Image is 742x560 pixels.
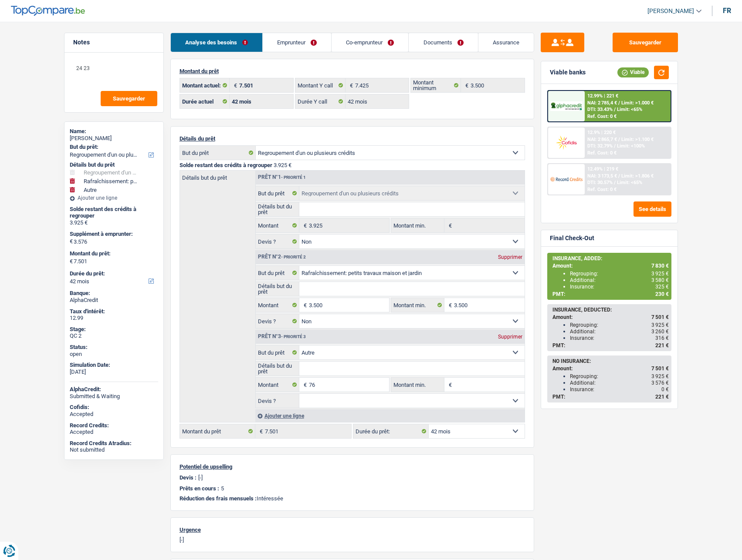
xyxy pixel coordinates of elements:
div: AlphaCredit [70,297,158,304]
p: [-] [198,474,203,481]
p: Détails du prêt [180,135,525,142]
span: / [614,180,616,185]
p: Montant du prêt [180,68,525,74]
button: See details [634,201,671,217]
span: NAI: 3 173,5 € [587,173,617,179]
span: NAI: 2 785,4 € [587,100,617,106]
label: Devis ? [256,235,300,248]
div: 3.925 € [70,219,158,226]
div: Ref. Cost: 0 € [587,187,617,192]
span: Limit: >1.000 € [621,100,654,106]
p: 5 [221,485,224,492]
span: 325 € [655,284,669,290]
label: Détails but du prêt [256,202,300,216]
span: 3 576 € [651,380,669,386]
div: INSURANCE, DEDUCTED: [552,307,669,313]
span: 3 925 € [651,373,669,379]
label: Supplément à emprunter: [70,231,156,238]
span: Réduction des frais mensuels : [180,495,257,502]
div: Prêt n°2 [256,254,308,260]
span: 0 € [661,386,669,392]
label: Montant [256,378,300,392]
div: Supprimer [496,255,525,260]
div: Détails but du prêt [70,161,158,168]
div: Accepted [70,429,158,436]
div: 12.99% | 221 € [587,93,618,99]
span: 3 580 € [651,277,669,283]
span: DTI: 32.79% [587,143,613,149]
div: QC 2 [70,332,158,339]
label: Montant Y call [295,78,346,92]
div: Banque: [70,290,158,297]
label: Devis ? [256,394,300,408]
div: PMT: [552,394,669,400]
div: Cofidis: [70,404,158,411]
span: € [70,258,73,265]
div: Viable [617,67,649,77]
div: NO INSURANCE: [552,358,669,364]
span: Limit: <100% [617,143,645,149]
div: Regrouping: [570,322,669,328]
span: Sauvegarder [113,96,145,101]
span: / [614,143,616,149]
img: Record Credits [550,171,583,187]
div: Accepted [70,411,158,418]
label: Détails but du prêt [256,282,300,296]
label: But du prêt [256,186,300,200]
a: Documents [409,33,478,52]
div: Status: [70,344,158,351]
div: Record Credits Atradius: [70,440,158,447]
label: Montant actuel: [180,78,230,92]
span: 3 925 € [651,271,669,277]
div: 12.9% | 220 € [587,130,616,135]
span: € [444,298,454,312]
p: Potentiel de upselling [180,463,525,470]
div: Name: [70,128,158,135]
span: / [618,100,620,106]
div: INSURANCE, ADDED: [552,255,669,262]
div: Insurance: [570,386,669,392]
span: 7 830 € [651,263,669,269]
div: Additional: [570,329,669,335]
a: Analyse des besoins [171,33,262,52]
div: open [70,351,158,358]
label: Montant du prêt: [70,250,156,257]
span: Limit: <65% [617,180,642,185]
div: Additional: [570,277,669,283]
div: Ajouter une ligne [70,195,158,201]
p: [-] [180,537,525,543]
label: Montant [256,218,300,232]
div: 12.49% | 219 € [587,166,618,172]
label: But du prêt [180,146,256,160]
h5: Notes [73,39,155,46]
label: But du prêt: [70,144,156,151]
span: € [346,78,355,92]
div: Simulation Date: [70,362,158,369]
span: € [444,218,454,232]
span: 221 € [655,342,669,349]
img: TopCompare Logo [11,6,85,16]
button: Sauvegarder [613,33,678,52]
span: 3 925 € [651,322,669,328]
span: / [614,107,616,112]
div: Ref. Cost: 0 € [587,150,617,156]
p: Devis : [180,474,197,481]
span: - Priorité 3 [281,334,306,339]
span: 7 501 € [651,314,669,320]
span: Solde restant des crédits à regrouper [180,162,272,168]
span: € [444,378,454,392]
img: Cofidis [550,134,583,151]
a: Assurance [478,33,534,52]
label: Durée Y call [295,94,346,108]
span: NAI: 2 865,7 € [587,137,617,142]
div: Submitted & Waiting [70,393,158,400]
div: Supprimer [496,334,525,339]
div: Regrouping: [570,271,669,277]
div: Amount: [552,314,669,320]
span: 3 260 € [651,329,669,335]
p: Prêts en cours : [180,485,219,492]
span: DTI: 33.43% [587,107,613,112]
div: Taux d'intérêt: [70,308,158,315]
label: But du prêt [256,266,300,280]
div: Final Check-Out [550,235,594,242]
